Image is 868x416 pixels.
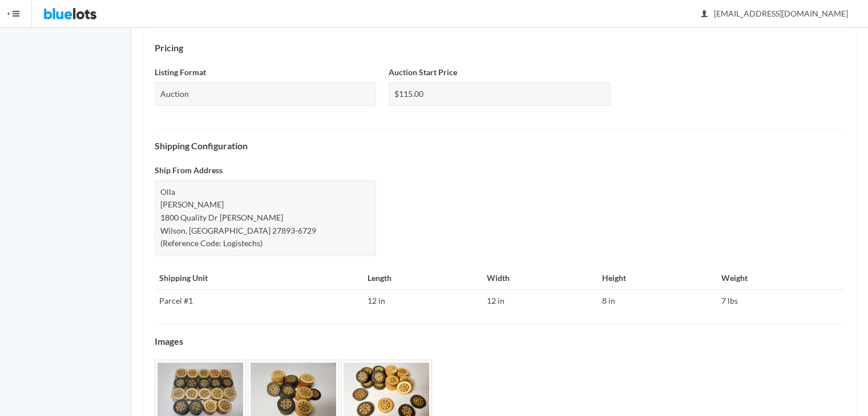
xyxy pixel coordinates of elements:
[363,289,482,312] td: 12 in
[155,141,845,151] h4: Shipping Configuration
[155,267,363,290] th: Shipping Unit
[155,180,376,256] div: Olla [PERSON_NAME] 1800 Quality Dr [PERSON_NAME] Wilson, [GEOGRAPHIC_DATA] 27893-6729 (Reference ...
[155,336,845,346] h4: Images
[717,267,845,290] th: Weight
[597,289,717,312] td: 8 in
[482,267,597,290] th: Width
[389,66,457,79] label: Auction Start Price
[363,267,482,290] th: Length
[717,289,845,312] td: 7 lbs
[597,267,717,290] th: Height
[389,82,610,107] div: $115.00
[155,289,363,312] td: Parcel #1
[699,9,710,20] ion-icon: person
[482,289,597,312] td: 12 in
[155,43,845,53] h4: Pricing
[155,164,223,177] label: Ship From Address
[701,9,848,18] span: [EMAIL_ADDRESS][DOMAIN_NAME]
[155,66,206,79] label: Listing Format
[155,82,376,107] div: Auction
